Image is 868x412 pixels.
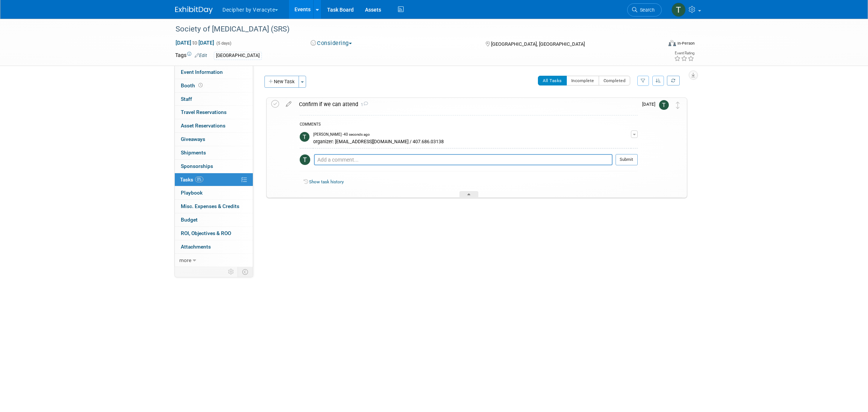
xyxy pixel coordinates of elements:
[175,39,215,46] span: [DATE] [DATE]
[313,132,370,137] span: [PERSON_NAME] - 40 seconds ago
[175,227,253,240] a: ROI, Objectives & ROO
[225,267,238,277] td: Personalize Event Tab Strip
[175,93,253,106] a: Staff
[179,257,191,263] span: more
[175,173,253,186] a: Tasks0%
[181,244,211,250] span: Attachments
[181,109,227,115] span: Travel Reservations
[282,101,295,108] a: edit
[676,102,680,109] i: Move task
[300,154,310,165] img: Tony Alvarado
[637,7,655,13] span: Search
[175,79,253,92] a: Booth
[175,51,207,60] td: Tags
[238,267,253,277] td: Toggle Event Tabs
[668,40,676,46] img: Format-Inperson.png
[181,190,203,196] span: Playbook
[181,150,206,156] span: Shipments
[671,3,686,17] img: Tony Alvarado
[181,96,192,102] span: Staff
[300,132,309,142] img: Tony Alvarado
[175,200,253,213] a: Misc. Expenses & Credits
[181,203,239,209] span: Misc. Expenses & Credits
[175,66,253,79] a: Event Information
[175,119,253,132] a: Asset Reservations
[264,76,299,88] button: New Task
[180,177,203,183] span: Tasks
[674,51,694,55] div: Event Rating
[313,138,631,145] div: organizer: [EMAIL_ADDRESS][DOMAIN_NAME] / 407.686.03138
[175,254,253,267] a: more
[309,179,344,184] a: Show task history
[181,123,225,129] span: Asset Reservations
[216,41,231,46] span: (5 days)
[175,146,253,159] a: Shipments
[599,76,631,85] button: Completed
[538,76,567,85] button: All Tasks
[308,39,355,47] button: Considering
[627,3,662,16] a: Search
[197,82,204,88] span: Booth not reserved yet
[181,82,204,88] span: Booth
[181,230,231,236] span: ROI, Objectives & ROO
[175,160,253,173] a: Sponsorships
[677,40,695,46] div: In-Person
[491,41,585,47] span: [GEOGRAPHIC_DATA], [GEOGRAPHIC_DATA]
[181,136,205,142] span: Giveaways
[195,177,203,182] span: 0%
[191,40,198,46] span: to
[300,121,638,129] div: COMMENTS
[659,100,669,110] img: Tony Alvarado
[295,98,638,111] div: Confirm if we can attend
[181,217,198,223] span: Budget
[617,39,695,50] div: Event Format
[667,76,680,85] a: Refresh
[173,22,650,36] div: Society of [MEDICAL_DATA] (SRS)
[175,6,213,14] img: ExhibitDay
[175,213,253,226] a: Budget
[358,102,368,107] span: 1
[195,53,207,58] a: Edit
[181,69,223,75] span: Event Information
[181,163,213,169] span: Sponsorships
[175,106,253,119] a: Travel Reservations
[214,52,262,60] div: [GEOGRAPHIC_DATA]
[616,154,638,165] button: Submit
[175,186,253,199] a: Playbook
[642,102,659,107] span: [DATE]
[566,76,599,85] button: Incomplete
[175,240,253,253] a: Attachments
[175,133,253,146] a: Giveaways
